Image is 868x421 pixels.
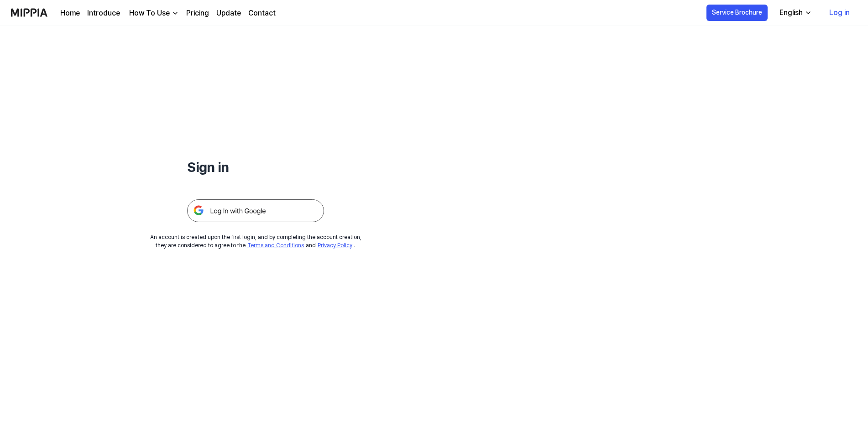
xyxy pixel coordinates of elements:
[706,5,768,21] button: Service Brochure
[248,8,276,19] a: Contact
[150,233,361,249] div: An account is created upon the first login, and by completing the account creation, they are cons...
[172,10,179,17] img: down
[772,4,817,22] button: English
[216,8,241,19] a: Update
[127,8,179,19] button: How To Use
[247,242,304,249] a: Terms and Conditions
[87,8,120,19] a: Introduce
[187,199,324,222] img: 구글 로그인 버튼
[778,7,805,18] div: English
[187,157,324,177] h1: Sign in
[318,242,352,249] a: Privacy Policy
[60,8,80,19] a: Home
[127,8,172,19] div: How To Use
[186,8,209,19] a: Pricing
